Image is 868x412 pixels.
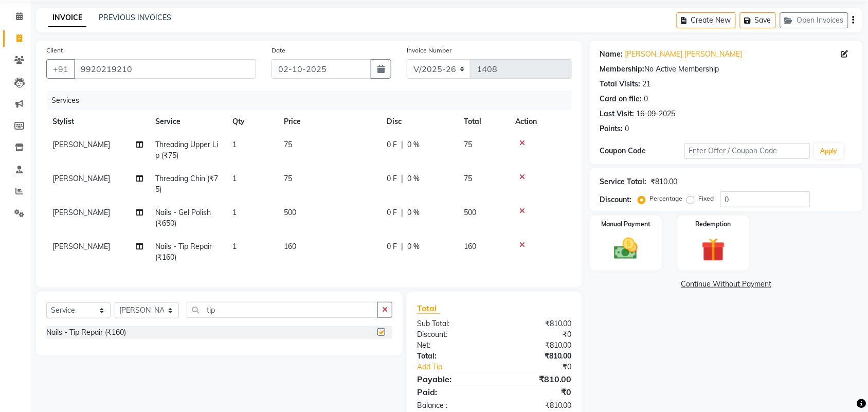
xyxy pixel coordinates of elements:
label: Client [46,46,63,55]
img: _gift.svg [694,235,733,264]
span: Threading Upper Lip (₹75) [155,140,218,160]
span: [PERSON_NAME] [52,208,110,217]
div: ₹810.00 [494,351,580,362]
span: 1 [232,174,237,183]
div: Last Visit: [600,109,635,119]
span: 75 [284,140,292,149]
span: 500 [464,208,476,217]
span: | [401,173,403,184]
label: Invoice Number [407,46,451,55]
span: 0 F [387,207,397,218]
button: Create New [677,12,736,28]
div: Net: [409,340,495,351]
div: Total Visits: [600,79,641,89]
div: Service Total: [600,176,647,187]
span: 160 [464,242,476,251]
div: Coupon Code [600,146,684,156]
label: Fixed [699,194,714,203]
span: 0 F [387,173,397,184]
input: Enter Offer / Coupon Code [684,143,810,159]
span: 0 % [407,173,420,184]
a: PREVIOUS INVOICES [99,13,171,22]
a: Continue Without Payment [592,279,861,290]
span: 1 [232,208,237,217]
span: Nails - Tip Repair (₹160) [155,242,212,262]
label: Percentage [650,194,683,203]
input: Search by Name/Mobile/Email/Code [74,59,256,79]
label: Redemption [696,220,731,229]
th: Price [278,110,381,133]
div: 0 [644,94,648,104]
span: [PERSON_NAME] [52,174,110,183]
div: ₹810.00 [651,176,678,187]
div: Membership: [600,64,645,75]
div: No Active Membership [600,64,853,75]
div: Payable: [409,373,495,385]
span: 1 [232,242,237,251]
span: | [401,139,403,150]
div: Discount: [600,194,632,205]
span: 1 [232,140,237,149]
a: INVOICE [48,9,86,27]
a: Add Tip [409,362,509,372]
span: [PERSON_NAME] [52,140,110,149]
div: ₹0 [494,386,580,398]
div: ₹0 [509,362,580,372]
div: Balance : [409,400,495,411]
label: Manual Payment [601,220,650,229]
span: Threading Chin (₹75) [155,174,218,194]
div: Total: [409,351,495,362]
span: 0 % [407,139,420,150]
div: Card on file: [600,94,642,104]
span: 0 % [407,207,420,218]
div: Points: [600,123,623,134]
span: 160 [284,242,296,251]
th: Service [149,110,226,133]
div: Discount: [409,329,495,340]
span: | [401,241,403,252]
span: 75 [464,174,472,183]
div: Nails - Tip Repair (₹160) [46,327,126,338]
span: 0 F [387,241,397,252]
div: Paid: [409,386,495,398]
th: Qty [226,110,278,133]
div: Services [47,91,580,110]
th: Stylist [46,110,149,133]
span: Nails - Gel Polish (₹650) [155,208,211,228]
input: Search or Scan [187,302,378,318]
div: ₹0 [494,329,580,340]
div: ₹810.00 [494,340,580,351]
span: Total [417,303,441,314]
div: ₹810.00 [494,373,580,385]
label: Date [272,46,285,55]
div: 16-09-2025 [637,109,676,119]
div: 21 [643,79,651,89]
a: [PERSON_NAME] [PERSON_NAME] [625,49,743,60]
button: +91 [46,59,75,79]
img: _cash.svg [607,235,645,262]
div: Sub Total: [409,318,495,329]
div: ₹810.00 [494,318,580,329]
span: 0 F [387,139,397,150]
span: [PERSON_NAME] [52,242,110,251]
th: Action [509,110,572,133]
div: 0 [625,123,629,134]
span: 75 [284,174,292,183]
th: Total [458,110,509,133]
button: Apply [815,144,844,159]
span: 75 [464,140,472,149]
div: ₹810.00 [494,400,580,411]
button: Open Invoices [780,12,848,28]
span: | [401,207,403,218]
div: Name: [600,49,623,60]
button: Save [740,12,776,28]
span: 0 % [407,241,420,252]
span: 500 [284,208,296,217]
th: Disc [381,110,458,133]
